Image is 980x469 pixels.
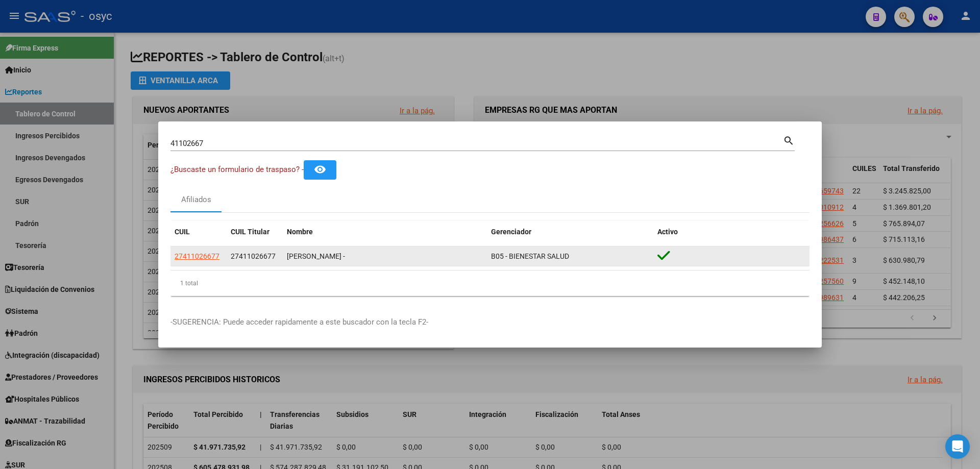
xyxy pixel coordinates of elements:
[170,270,810,296] div: 1 total
[783,134,795,146] mat-icon: search
[175,228,190,236] span: CUIL
[491,228,531,236] span: Gerenciador
[945,434,970,459] div: Open Intercom Messenger
[170,316,810,328] p: -SUGERENCIA: Puede acceder rapidamente a este buscador con la tecla F2-
[314,163,326,176] mat-icon: remove_red_eye
[170,221,227,243] datatable-header-cell: CUIL
[175,252,219,260] span: 27411026677
[231,228,269,236] span: CUIL Titular
[287,251,483,262] div: [PERSON_NAME] -
[170,165,304,174] span: ¿Buscaste un formulario de traspaso? -
[181,194,211,206] div: Afiliados
[283,221,487,243] datatable-header-cell: Nombre
[653,221,810,243] datatable-header-cell: Activo
[227,221,283,243] datatable-header-cell: CUIL Titular
[657,228,678,236] span: Activo
[491,252,569,260] span: B05 - BIENESTAR SALUD
[231,252,276,260] span: 27411026677
[287,228,313,236] span: Nombre
[487,221,653,243] datatable-header-cell: Gerenciador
